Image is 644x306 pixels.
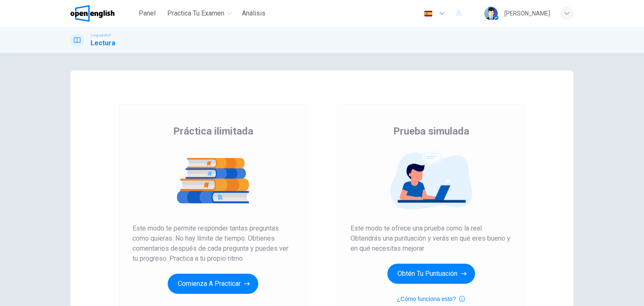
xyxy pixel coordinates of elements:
[239,6,269,21] button: Análisis
[393,124,469,138] span: Prueba simulada
[242,8,265,18] span: Análisis
[139,8,156,18] span: Panel
[70,5,114,22] img: OpenEnglish logo
[504,8,550,18] div: [PERSON_NAME]
[167,8,224,18] span: Practica tu examen
[173,124,253,138] span: Práctica ilimitada
[132,223,293,264] span: Este modo te permite responder tantas preguntas como quieras. No hay límite de tiempo. Obtienes c...
[423,10,434,17] img: es
[397,294,465,304] button: ¿Cómo funciona esto?
[387,264,475,284] button: Obtén tu puntuación
[351,223,512,254] span: Este modo te ofrece una prueba como la real. Obtendrás una puntuación y verás en qué eres bueno y...
[484,7,498,20] img: Profile picture
[168,274,258,294] button: Comienza a practicar
[70,5,134,22] a: OpenEnglish logo
[91,32,111,38] span: Linguaskill
[164,6,235,21] button: Practica tu examen
[91,38,115,48] h1: Lectura
[134,6,161,21] button: Panel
